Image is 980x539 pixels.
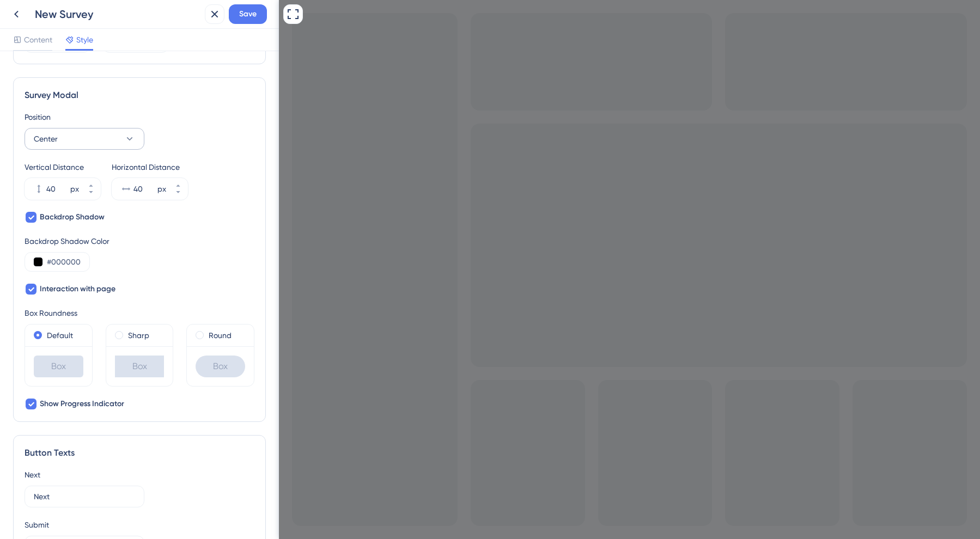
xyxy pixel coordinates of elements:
div: ใช้ยากมาก [56,81,92,89]
div: Box Roundness [25,307,254,320]
button: px [168,189,188,200]
div: New Survey [35,7,200,22]
div: px [70,182,79,195]
div: Horizontal Distance [112,161,188,174]
div: Box [196,356,245,377]
input: px [46,182,68,195]
div: Rate 3 star [111,50,138,74]
div: คุณพึงพอใจกับการใช้งานแค่ไหน [13,28,240,41]
button: px [168,178,188,189]
input: px [133,182,155,195]
span: Content [24,33,52,46]
div: Rate 2 star [83,50,111,74]
span: Backdrop Shadow [40,211,105,224]
span: Style [76,33,93,46]
div: Box [115,356,165,377]
div: Position [25,111,254,124]
div: px [157,182,166,195]
input: Type the value [34,491,135,503]
span: Center [34,132,58,145]
div: Next [25,468,254,481]
div: star rating [56,50,192,74]
div: Backdrop Shadow Color [25,235,254,248]
span: Save [239,8,257,21]
label: Round [209,329,232,342]
span: Question 1 / 2 [115,9,132,22]
div: Vertical Distance [25,161,101,174]
span: Interaction with page [40,283,115,296]
span: Show Progress Indicator [40,397,124,411]
div: Rate 4 star [138,50,165,74]
button: Save [229,4,267,24]
label: Default [47,329,73,342]
div: Survey Modal [25,89,254,102]
button: Center [25,128,144,150]
div: Close survey [227,9,240,22]
div: Go to Question 2 [26,9,39,22]
div: ใช้ง่ายสุดๆ [158,81,192,89]
div: Button Texts [25,446,254,460]
div: Box [34,356,83,377]
div: Rate 5 star [165,50,192,74]
button: px [81,178,101,189]
label: Sharp [128,329,149,342]
button: px [81,189,101,200]
div: Rate 1 star [56,50,83,74]
div: Submit [25,518,254,531]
